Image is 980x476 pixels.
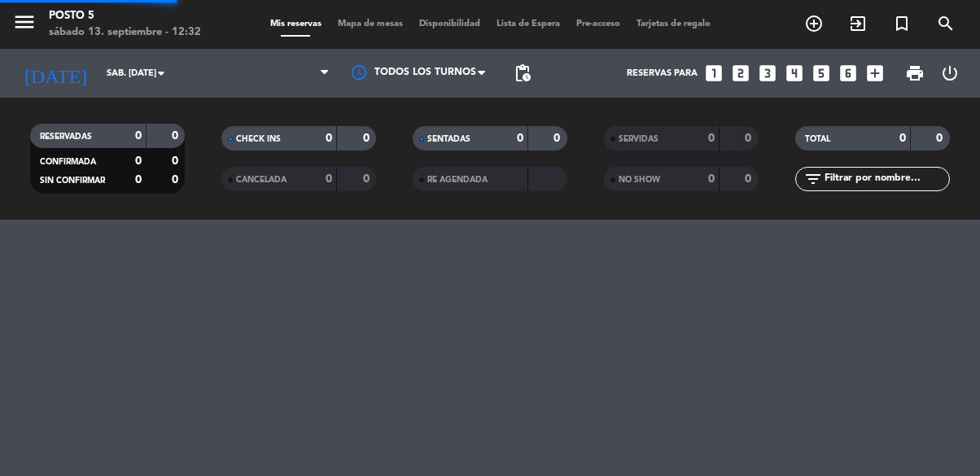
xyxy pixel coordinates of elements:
div: sábado 13. septiembre - 12:32 [49,24,201,41]
span: Lista de Espera [488,20,568,28]
span: NO SHOW [619,176,660,184]
span: Pre-acceso [568,20,628,28]
strong: 0 [708,133,715,144]
i: add_box [864,63,886,84]
i: power_settings_new [940,63,960,83]
span: RESERVADAS [40,133,92,141]
div: LOG OUT [933,49,968,98]
input: Filtrar por nombre... [823,170,949,188]
strong: 0 [899,133,906,144]
strong: 0 [517,133,523,144]
i: looks_4 [784,63,805,84]
i: add_circle_outline [804,14,824,33]
span: Reservas para [627,68,698,79]
span: Tarjetas de regalo [628,20,719,28]
i: arrow_drop_down [151,63,171,83]
strong: 0 [135,130,142,142]
span: TOTAL [805,135,830,143]
div: Posto 5 [49,8,201,24]
span: Mapa de mesas [330,20,411,28]
span: Mis reservas [262,20,330,28]
span: Disponibilidad [411,20,488,28]
i: search [936,14,956,33]
span: CHECK INS [236,135,281,143]
strong: 0 [172,174,182,186]
span: RE AGENDADA [427,176,488,184]
i: menu [12,10,37,34]
span: SENTADAS [427,135,470,143]
strong: 0 [172,155,182,167]
strong: 0 [363,133,373,144]
strong: 0 [172,130,182,142]
span: print [905,63,925,83]
strong: 0 [936,133,946,144]
strong: 0 [326,173,332,185]
strong: 0 [745,173,755,185]
i: filter_list [803,169,823,189]
i: looks_5 [811,63,832,84]
span: CANCELADA [236,176,287,184]
i: turned_in_not [892,14,912,33]
strong: 0 [745,133,755,144]
strong: 0 [553,133,563,144]
span: pending_actions [513,63,532,83]
strong: 0 [708,173,715,185]
span: SIN CONFIRMAR [40,177,105,185]
strong: 0 [363,173,373,185]
strong: 0 [135,174,142,186]
i: exit_to_app [848,14,868,33]
i: looks_6 [838,63,859,84]
button: menu [12,10,37,40]
i: looks_one [703,63,724,84]
i: [DATE] [12,55,98,91]
span: SERVIDAS [619,135,658,143]
strong: 0 [135,155,142,167]
strong: 0 [326,133,332,144]
i: looks_3 [757,63,778,84]
span: CONFIRMADA [40,158,96,166]
i: looks_two [730,63,751,84]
